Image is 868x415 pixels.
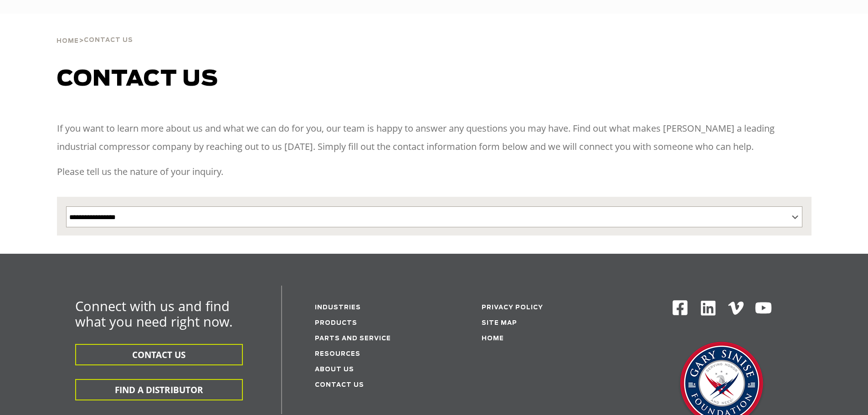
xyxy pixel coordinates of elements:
button: FIND A DISTRIBUTOR [75,379,243,400]
span: Contact Us [84,37,133,43]
img: Facebook [672,299,688,316]
img: Linkedin [699,299,717,317]
img: Youtube [755,299,772,317]
a: Home [56,36,79,45]
a: Site Map [482,320,517,326]
a: Privacy Policy [482,305,543,311]
span: Home [56,38,79,44]
a: Products [315,320,357,326]
a: Home [482,336,504,342]
a: Contact Us [315,382,364,388]
span: Connect with us and find what you need right now. [75,297,233,330]
p: If you want to learn more about us and what we can do for you, our team is happy to answer any qu... [57,119,812,156]
div: > [56,14,133,48]
a: Parts and service [315,336,391,342]
span: Contact us [57,68,218,90]
p: Please tell us the nature of your inquiry. [57,163,812,181]
a: Resources [315,351,360,357]
a: About Us [315,367,354,373]
img: Vimeo [728,302,744,315]
a: Industries [315,305,361,311]
button: CONTACT US [75,344,243,365]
